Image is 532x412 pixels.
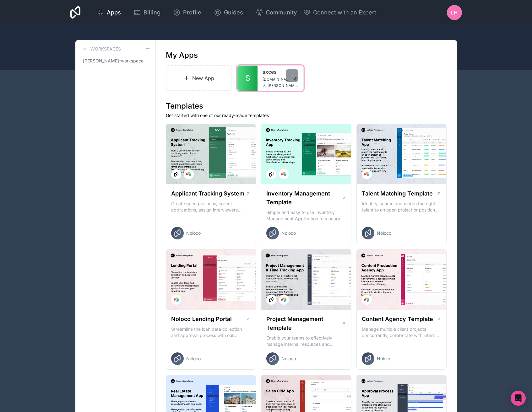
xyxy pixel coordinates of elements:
p: Streamline the loan data collection and approval process with our Lending Portal template. [171,326,251,339]
span: Noloco [377,230,391,236]
button: Connect with an Expert [303,8,376,17]
img: Airtable Logo [364,172,369,177]
a: Community [251,6,302,19]
span: [PERSON_NAME]-workspace [83,58,144,64]
a: Billing [128,6,166,19]
h3: Workspaces [90,46,121,52]
span: Noloco [281,356,296,362]
p: Identify, source and match the right talent to an open project or position with our Talent Matchi... [362,201,442,213]
img: Airtable Logo [281,172,286,177]
h1: Content Agency Template [362,315,433,324]
a: Guides [209,6,248,19]
img: Airtable Logo [281,297,286,302]
span: Noloco [186,230,201,236]
p: Enable your teams to effectively manage internal resources and execute client projects on time. [266,335,346,347]
a: Workspaces [80,45,121,53]
h1: Noloco Lending Portal [171,315,232,324]
span: Guides [224,8,243,17]
p: Get started with one of our ready-made templates [166,112,447,119]
a: Profile [168,6,206,19]
h1: My Apps [166,50,198,60]
span: [DOMAIN_NAME] [263,77,290,82]
a: New App [166,65,232,91]
a: Apps [92,6,126,19]
a: [PERSON_NAME]-workspace [80,55,150,67]
a: S [237,66,258,91]
img: Airtable Logo [174,297,179,302]
span: Connect with an Expert [313,8,376,17]
span: Noloco [186,356,201,362]
span: Apps [107,8,121,17]
h1: Templates [166,101,447,111]
a: [DOMAIN_NAME] [263,77,298,82]
img: Airtable Logo [364,297,369,302]
a: sxces [263,68,298,76]
h1: Talent Matching Template [362,189,433,198]
span: [PERSON_NAME][EMAIL_ADDRESS][PERSON_NAME][DOMAIN_NAME] [268,83,298,88]
span: Billing [144,8,160,17]
p: Simple and easy to use Inventory Management Application to manage your stock, orders and Manufact... [266,209,346,222]
p: Create open positions, collect applications, assign interviewers, centralise candidate feedback a... [171,201,251,213]
span: LH [451,9,458,16]
span: S [245,73,250,83]
h1: Inventory Management Template [266,189,342,207]
h1: Applicant Tracking System [171,189,244,198]
p: Manage multiple client projects concurrently, collaborate with internal and external stakeholders... [362,326,442,339]
span: Profile [183,8,201,17]
img: Airtable Logo [186,172,191,177]
span: Community [266,8,297,17]
span: Noloco [281,230,296,236]
h1: Project Management Template [266,315,341,332]
div: Open Intercom Messenger [511,391,526,406]
span: Noloco [377,356,391,362]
